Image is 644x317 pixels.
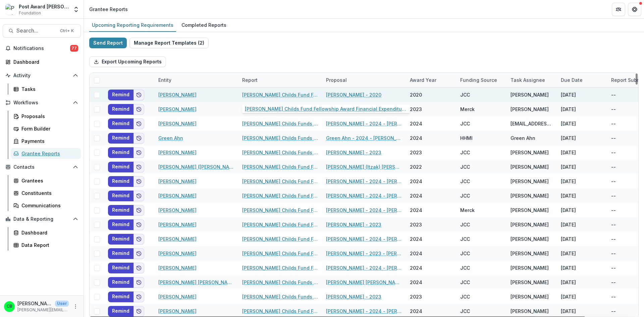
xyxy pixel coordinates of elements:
[11,136,81,147] a: Payments
[456,73,506,87] div: Funding Source
[611,264,616,271] div: --
[21,242,75,249] div: Data Report
[133,191,144,201] button: Add to friends
[71,3,81,16] button: Open entity switcher
[108,219,133,230] button: Remind
[11,200,81,211] a: Communications
[108,234,133,245] button: Remind
[242,235,318,243] a: [PERSON_NAME] Childs Fund Fellowship Award Financial Expenditure Report
[557,145,607,160] div: [DATE]
[242,250,318,257] a: [PERSON_NAME] Childs Fund Fellowship Award Financial Expenditure Report
[460,163,470,170] div: JCC
[11,240,81,251] a: Data Report
[158,207,197,214] a: [PERSON_NAME]
[21,86,75,93] div: Tasks
[242,264,318,271] a: [PERSON_NAME] Childs Fund Fellowship Award Financial Expenditure Report
[611,308,616,315] div: --
[557,102,607,116] div: [DATE]
[326,178,402,185] a: [PERSON_NAME] - 2024 - [PERSON_NAME] Childs Memorial Fund - Fellowship Application
[557,246,607,261] div: [DATE]
[611,163,616,170] div: --
[511,163,549,170] div: [PERSON_NAME]
[242,178,318,185] a: [PERSON_NAME] Childs Fund Fellowship Award Financial Expenditure Report
[108,205,133,216] button: Remind
[460,207,475,214] div: Merck
[410,178,422,185] div: 2024
[11,175,81,186] a: Grantees
[242,207,318,214] a: [PERSON_NAME] Childs Fund Fellowship Award Financial Expenditure Report
[108,191,133,201] button: Remind
[326,279,402,286] a: [PERSON_NAME] [PERSON_NAME] - 2023 - [PERSON_NAME] Childs Memorial Fund - Fellowship Application
[21,150,75,157] div: Grantee Reports
[511,250,549,257] div: [PERSON_NAME]
[71,303,79,311] button: More
[3,43,81,54] button: Notifications77
[108,90,133,100] button: Remind
[410,235,422,243] div: 2024
[410,264,422,271] div: 2024
[326,293,381,300] a: [PERSON_NAME] - 2023
[410,91,422,98] div: 2020
[158,250,197,257] a: [PERSON_NAME]
[460,120,470,127] div: JCC
[89,20,176,30] div: Upcoming Reporting Requirements
[158,149,197,156] a: [PERSON_NAME]
[108,176,133,187] button: Remind
[611,279,616,286] div: --
[242,163,318,170] a: [PERSON_NAME] Childs Fund Fellowship Award Financial Expenditure Report
[133,104,144,115] button: Add to friends
[133,248,144,259] button: Add to friends
[242,279,318,286] a: [PERSON_NAME] Childs Funds Fellow’s Annual Progress Report
[11,123,81,134] a: Form Builder
[557,131,607,145] div: [DATE]
[133,147,144,158] button: Add to friends
[410,149,422,156] div: 2023
[108,162,133,172] button: Remind
[460,293,470,300] div: JCC
[511,120,553,127] div: [EMAIL_ADDRESS][DOMAIN_NAME]
[3,56,81,67] a: Dashboard
[133,292,144,302] button: Add to friends
[108,118,133,129] button: Remind
[326,163,402,170] a: [PERSON_NAME] (Itzak) [PERSON_NAME] - 2022
[460,192,470,199] div: JCC
[456,76,501,84] div: Funding Source
[21,113,75,120] div: Proposals
[511,207,549,214] div: [PERSON_NAME]
[410,106,422,113] div: 2023
[322,73,406,87] div: Proposal
[108,104,133,115] button: Remind
[557,217,607,232] div: [DATE]
[460,308,470,315] div: JCC
[179,19,229,32] a: Completed Reports
[89,56,166,67] button: Export Upcoming Reports
[133,205,144,216] button: Add to friends
[611,106,616,113] div: --
[410,308,422,315] div: 2024
[410,163,422,170] div: 2022
[557,203,607,217] div: [DATE]
[238,73,322,87] div: Report
[11,227,81,238] a: Dashboard
[19,3,69,10] div: Post Award [PERSON_NAME] Childs Memorial Fund
[154,73,238,87] div: Entity
[511,192,549,199] div: [PERSON_NAME]
[557,174,607,189] div: [DATE]
[611,120,616,127] div: --
[158,163,234,170] a: [PERSON_NAME] ([PERSON_NAME]
[108,263,133,273] button: Remind
[242,120,318,127] a: [PERSON_NAME] Childs Funds Fellow’s Annual Progress Report
[242,91,318,98] a: [PERSON_NAME] Childs Fund Fellowship Award Financial Expenditure Report
[108,133,133,144] button: Remind
[460,235,470,243] div: JCC
[557,116,607,131] div: [DATE]
[511,279,549,286] div: [PERSON_NAME]
[326,207,402,214] a: [PERSON_NAME] - 2024 - [PERSON_NAME] Childs Memorial Fund - Fellowship Application
[21,177,75,184] div: Grantees
[410,135,422,142] div: 2024
[133,162,144,172] button: Add to friends
[511,91,549,98] div: [PERSON_NAME]
[511,293,549,300] div: [PERSON_NAME]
